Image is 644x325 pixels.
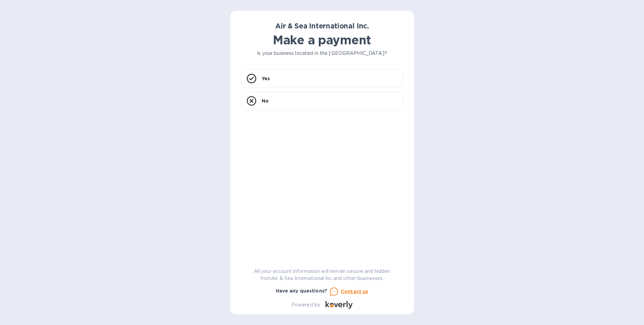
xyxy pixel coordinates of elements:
b: Have any questions? [276,288,328,294]
p: All your account information will remain secure and hidden from Air & Sea International Inc. and ... [241,268,403,282]
u: Contact us [341,289,368,294]
b: Air & Sea International Inc. [275,22,369,30]
p: No [262,97,269,104]
p: Yes [262,75,270,82]
p: Powered by [291,301,320,308]
h1: Make a payment [241,33,403,47]
p: Is your business located in the [GEOGRAPHIC_DATA]? [241,50,403,57]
